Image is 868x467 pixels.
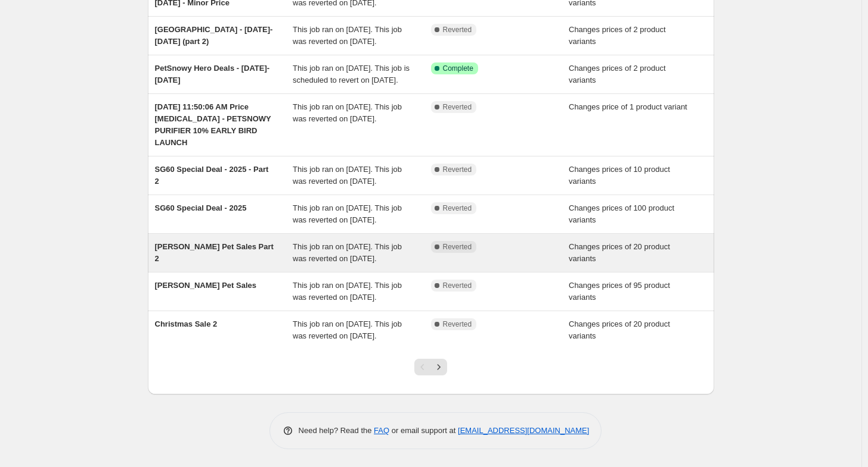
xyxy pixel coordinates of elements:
[443,203,472,213] span: Reverted
[155,203,247,212] span: SG60 Special Deal - 2025
[443,165,472,174] span: Reverted
[569,319,670,340] span: Changes prices of 20 product variants
[458,426,589,435] a: [EMAIL_ADDRESS][DOMAIN_NAME]
[569,102,687,111] span: Changes price of 1 product variant
[293,102,402,123] span: This job ran on [DATE]. This job was reverted on [DATE].
[569,281,670,302] span: Changes prices of 95 product variants
[414,359,447,375] nav: Pagination
[389,426,458,435] span: or email support at
[569,203,674,224] span: Changes prices of 100 product variants
[443,64,473,73] span: Complete
[293,242,402,263] span: This job ran on [DATE]. This job was reverted on [DATE].
[155,25,273,46] span: [GEOGRAPHIC_DATA] - [DATE]-[DATE] (part 2)
[155,64,270,84] span: PetSnowy Hero Deals - [DATE]-[DATE]
[155,281,257,290] span: [PERSON_NAME] Pet Sales
[293,319,402,340] span: This job ran on [DATE]. This job was reverted on [DATE].
[155,165,269,186] span: SG60 Special Deal - 2025 - Part 2
[443,242,472,252] span: Reverted
[293,165,402,186] span: This job ran on [DATE]. This job was reverted on [DATE].
[443,25,472,35] span: Reverted
[569,242,670,263] span: Changes prices of 20 product variants
[569,165,670,186] span: Changes prices of 10 product variants
[569,25,666,46] span: Changes prices of 2 product variants
[155,102,271,147] span: [DATE] 11:50:06 AM Price [MEDICAL_DATA] - PETSNOWY PURIFIER 10% EARLY BIRD LAUNCH
[155,319,218,328] span: Christmas Sale 2
[293,203,402,224] span: This job ran on [DATE]. This job was reverted on [DATE].
[443,281,472,290] span: Reverted
[155,242,274,263] span: [PERSON_NAME] Pet Sales Part 2
[443,102,472,112] span: Reverted
[293,25,402,46] span: This job ran on [DATE]. This job was reverted on [DATE].
[374,426,389,435] a: FAQ
[299,426,374,435] span: Need help? Read the
[569,64,666,84] span: Changes prices of 2 product variants
[293,281,402,302] span: This job ran on [DATE]. This job was reverted on [DATE].
[293,64,410,84] span: This job ran on [DATE]. This job is scheduled to revert on [DATE].
[430,359,447,375] button: Next
[443,319,472,329] span: Reverted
